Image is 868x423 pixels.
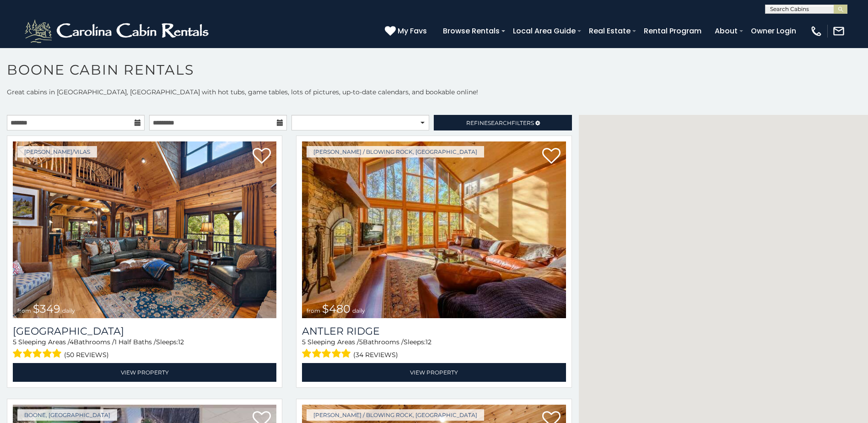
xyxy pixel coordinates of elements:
img: mail-regular-white.png [832,25,845,38]
span: My Favs [398,25,427,37]
a: My Favs [385,25,429,37]
a: Boone, [GEOGRAPHIC_DATA] [17,409,117,421]
a: Browse Rentals [438,23,504,39]
span: from [307,307,320,314]
span: 12 [426,338,431,346]
a: Diamond Creek Lodge from $349 daily [13,141,276,318]
img: phone-regular-white.png [810,25,823,38]
a: Rental Program [639,23,706,39]
span: 12 [178,338,184,346]
a: Real Estate [584,23,635,39]
span: 1 Half Baths / [114,338,156,346]
a: Add to favorites [542,147,561,166]
span: 5 [302,338,306,346]
a: [PERSON_NAME]/Vilas [17,146,97,157]
a: Antler Ridge from $480 daily [302,141,566,318]
span: daily [352,307,365,314]
span: (50 reviews) [64,349,109,361]
a: Antler Ridge [302,325,566,337]
span: daily [62,307,75,314]
span: 4 [70,338,74,346]
img: Diamond Creek Lodge [13,141,276,318]
span: $349 [33,302,60,315]
span: Search [488,119,512,126]
a: RefineSearchFilters [434,115,571,130]
a: [PERSON_NAME] / Blowing Rock, [GEOGRAPHIC_DATA] [307,409,484,421]
span: 5 [13,338,16,346]
a: Local Area Guide [508,23,580,39]
a: [GEOGRAPHIC_DATA] [13,325,276,337]
span: 5 [359,338,363,346]
a: About [710,23,742,39]
img: Antler Ridge [302,141,566,318]
a: Add to favorites [253,147,271,166]
h3: Diamond Creek Lodge [13,325,276,337]
img: White-1-2.png [23,17,213,45]
span: (34 reviews) [353,349,398,361]
span: Refine Filters [466,119,534,126]
span: $480 [322,302,350,315]
a: View Property [302,363,566,382]
div: Sleeping Areas / Bathrooms / Sleeps: [302,337,566,361]
a: [PERSON_NAME] / Blowing Rock, [GEOGRAPHIC_DATA] [307,146,484,157]
div: Sleeping Areas / Bathrooms / Sleeps: [13,337,276,361]
a: Owner Login [746,23,801,39]
span: from [17,307,31,314]
a: View Property [13,363,276,382]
